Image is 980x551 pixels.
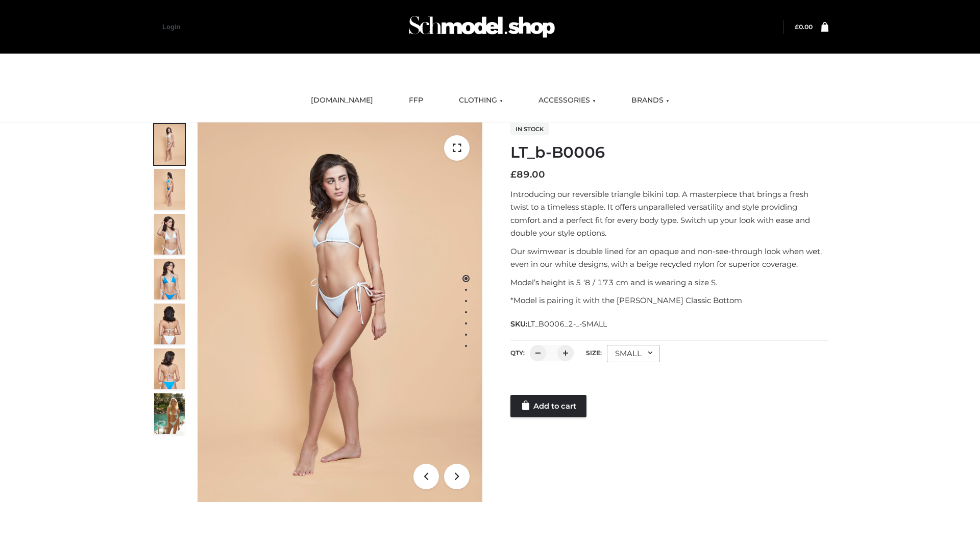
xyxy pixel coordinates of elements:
[510,169,517,180] span: £
[154,214,185,255] img: ArielClassicBikiniTop_CloudNine_AzureSky_OW114ECO_3-scaled.jpg
[303,89,381,112] a: [DOMAIN_NAME]
[510,395,586,417] a: Add to cart
[510,188,828,240] p: Introducing our reversible triangle bikini top. A masterpiece that brings a fresh twist to a time...
[510,245,828,271] p: Our swimwear is double lined for an opaque and non-see-through look when wet, even in our white d...
[586,349,602,357] label: Size:
[162,23,180,31] a: Login
[451,89,510,112] a: CLOTHING
[401,89,431,112] a: FFP
[510,349,525,357] label: QTY:
[154,259,185,299] img: ArielClassicBikiniTop_CloudNine_AzureSky_OW114ECO_4-scaled.jpg
[531,89,603,112] a: ACCESSORIES
[510,318,608,330] span: SKU:
[154,169,185,210] img: ArielClassicBikiniTop_CloudNine_AzureSky_OW114ECO_2-scaled.jpg
[154,393,185,434] img: Arieltop_CloudNine_AzureSky2.jpg
[154,304,185,344] img: ArielClassicBikiniTop_CloudNine_AzureSky_OW114ECO_7-scaled.jpg
[510,169,545,180] bdi: 89.00
[510,123,549,135] span: In stock
[795,23,799,31] span: £
[154,124,185,165] img: ArielClassicBikiniTop_CloudNine_AzureSky_OW114ECO_1-scaled.jpg
[510,143,828,162] h1: LT_b-B0006
[510,294,828,307] p: *Model is pairing it with the [PERSON_NAME] Classic Bottom
[795,23,813,31] bdi: 0.00
[154,348,185,389] img: ArielClassicBikiniTop_CloudNine_AzureSky_OW114ECO_8-scaled.jpg
[607,345,660,362] div: SMALL
[527,319,607,329] span: LT_B0006_2-_-SMALL
[405,7,558,47] img: Schmodel Admin 964
[510,276,828,289] p: Model’s height is 5 ‘8 / 173 cm and is wearing a size S.
[795,23,813,31] a: £0.00
[198,122,482,502] img: ArielClassicBikiniTop_CloudNine_AzureSky_OW114ECO_1
[624,89,677,112] a: BRANDS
